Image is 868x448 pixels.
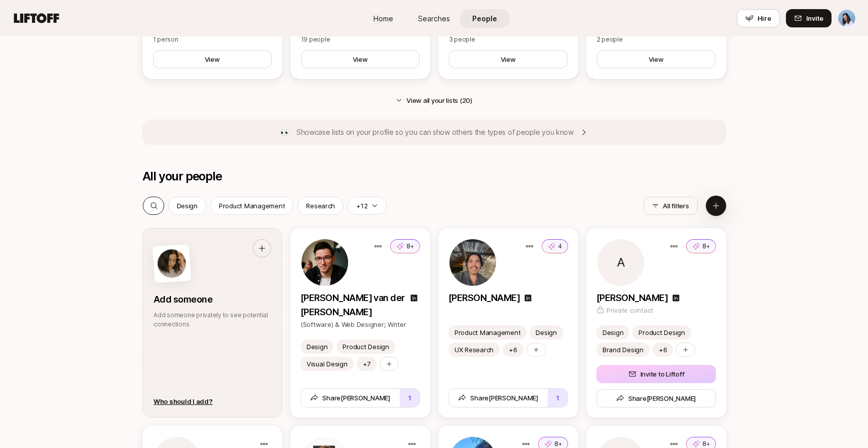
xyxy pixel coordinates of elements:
a: A8+[PERSON_NAME]Private contactDesignProduct DesignBrand Design+6Invite to LiftoffShare[PERSON_NAME] [586,228,726,418]
p: Private contact [607,305,653,315]
button: 4 [542,239,568,253]
p: 4 [558,242,562,251]
button: 1 [400,389,420,407]
p: Brand Design [602,345,644,355]
p: Product Design [343,342,389,352]
p: UX Research [455,345,494,355]
span: Searches [418,13,450,24]
button: All filters [644,197,697,215]
button: Share[PERSON_NAME] [449,389,548,407]
p: Visual Design [307,359,348,369]
span: People [472,13,497,24]
div: Who should I add? [154,396,213,406]
button: 1 [548,389,568,407]
p: +12 [356,201,367,211]
p: Add someone privately to see potential connections [154,311,271,329]
p: (Software) & Web Designer; Writer [300,319,420,329]
button: View [301,50,420,68]
button: Invite to Liftoff [596,365,716,383]
a: People [460,9,510,28]
a: 4[PERSON_NAME]Product ManagementDesignUX Research+6Share[PERSON_NAME]1 [438,228,578,418]
button: 8+ [686,239,716,253]
p: Research [306,201,335,211]
p: 19 people [301,35,420,44]
button: View [597,50,715,68]
button: Share[PERSON_NAME] [596,389,716,407]
p: [PERSON_NAME] van der [PERSON_NAME] [300,291,406,319]
img: woman-with-black-hair.jpg [157,248,187,279]
p: Product Design [638,327,685,338]
button: View all your lists (20) [388,91,480,109]
p: +7 [362,359,370,369]
p: [PERSON_NAME] [596,291,668,305]
button: View [449,50,568,68]
a: Home [358,9,409,28]
p: Design [177,201,198,211]
button: Invite [786,9,832,27]
button: 8+ [390,239,420,253]
p: 3 people [449,35,568,44]
p: Product Management [219,201,285,211]
button: +12 [348,197,387,215]
p: [PERSON_NAME] [448,291,520,305]
span: Share [PERSON_NAME] [310,393,390,403]
p: 2 people [597,35,715,44]
p: 8+ [406,242,414,251]
img: 4b0ae8c5_185f_42c2_8215_be001b66415a.jpg [301,239,348,286]
span: Hire [758,13,771,23]
p: Design [602,327,623,338]
button: View [153,50,272,68]
button: Hire [737,9,780,27]
p: 8+ [702,242,710,251]
span: Home [373,13,393,24]
a: 8+[PERSON_NAME] van der [PERSON_NAME](Software) & Web Designer; WriterDesignProduct DesignVisual ... [290,228,430,418]
p: Design [307,342,327,352]
img: 8994a476_064a_42ab_81d5_5ef98a6ab92d.jpg [449,239,496,286]
p: 1 person [153,35,272,44]
p: +6 [509,345,517,355]
span: Invite [806,13,823,23]
a: Searches [409,9,460,28]
p: 👀 [280,126,290,139]
span: Share [PERSON_NAME] [458,393,538,403]
p: Product Management [455,327,520,338]
p: Design [536,327,556,338]
p: +6 [658,345,666,355]
span: Share [PERSON_NAME] [616,393,696,403]
button: Share[PERSON_NAME] [301,389,400,407]
p: Add someone [154,292,271,307]
img: Dan Tase [838,10,855,27]
p: All your people [142,169,222,183]
button: Dan Tase [838,9,856,27]
p: A [616,256,625,269]
p: Showcase lists on your profile so you can show others the types of people you know [296,126,574,138]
